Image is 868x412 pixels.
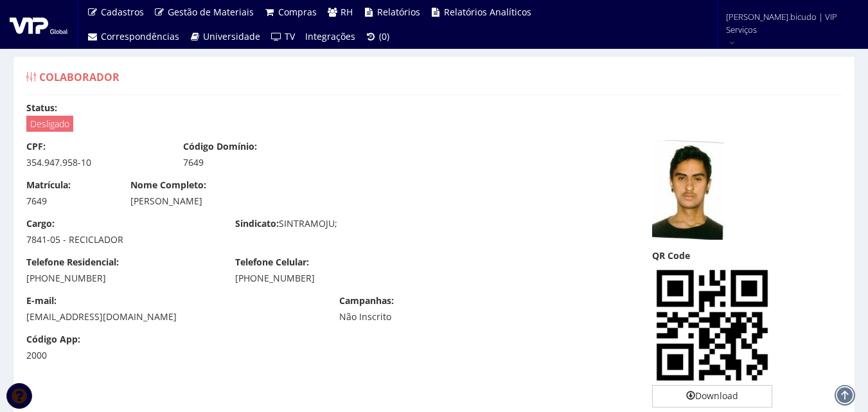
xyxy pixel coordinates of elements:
a: TV [265,24,300,49]
label: CPF: [26,140,46,153]
label: Telefone Residencial: [26,256,119,269]
div: [PHONE_NUMBER] [235,272,425,285]
a: Correspondências [82,24,184,49]
label: Campanhas: [339,294,394,307]
div: [EMAIL_ADDRESS][DOMAIN_NAME] [26,310,320,323]
label: E-mail: [26,294,57,307]
span: Relatórios [377,6,420,18]
div: 7649 [183,156,321,169]
span: Desligado [26,116,73,132]
div: [PHONE_NUMBER] [26,272,216,285]
label: Telefone Celular: [235,256,309,269]
label: Cargo: [26,217,55,230]
span: Cadastros [101,6,144,18]
div: 7649 [26,195,111,208]
span: RH [341,6,353,18]
div: 2000 [26,349,111,362]
img: erx3gD8Lzd3gCBxBwgSd4AgcQcIEneAIHEHCBJ3gCBxBwgSd4AgcQcIEneAIHEHCBJ3gCBxBwgSd4AgcQcIEneAIHEHCPoP4X... [652,265,772,386]
a: (0) [360,24,395,49]
span: Correspondências [101,30,179,42]
span: Colaborador [39,70,120,84]
span: (0) [379,30,389,42]
div: SINTRAMOJU; [226,217,434,233]
label: Nome Completo: [130,179,206,192]
span: TV [285,30,295,42]
label: Código Domínio: [183,140,257,153]
span: Gestão de Materiais [168,6,254,18]
img: logo [10,15,67,34]
span: Universidade [203,30,260,42]
div: [PERSON_NAME] [130,195,529,208]
label: Código App: [26,333,80,346]
span: Compras [278,6,317,18]
span: Relatórios Analíticos [444,6,531,18]
img: d67012a8854e26df71ca30af2f0acda5.jpeg [652,140,724,240]
div: 354.947.958-10 [26,156,164,169]
div: Não Inscrito [339,310,477,323]
a: Universidade [184,24,266,49]
a: Integrações [300,24,360,49]
label: QR Code [652,249,690,262]
label: Matrícula: [26,179,71,192]
a: Download [652,385,772,407]
label: Status: [26,102,57,114]
span: [PERSON_NAME].bicudo | VIP Serviços [726,10,851,36]
span: Integrações [305,30,355,42]
label: Sindicato: [235,217,279,230]
div: 7841-05 - RECICLADOR [26,233,216,246]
